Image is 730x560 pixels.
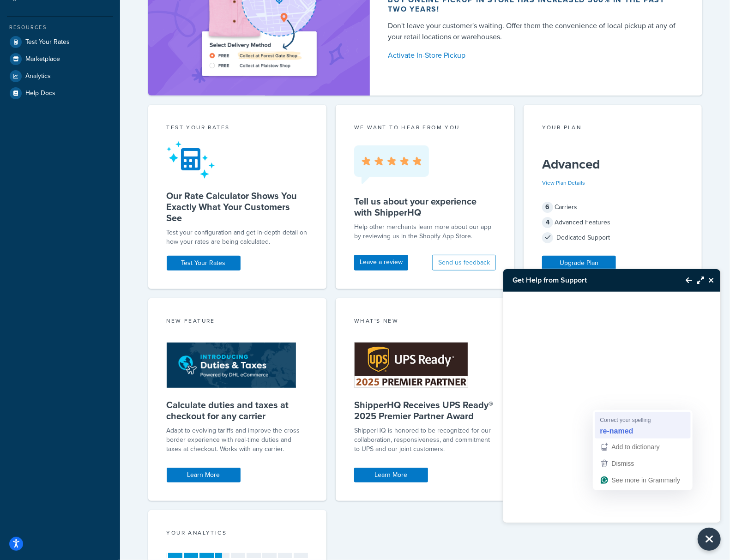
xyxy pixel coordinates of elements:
[167,317,308,327] div: New Feature
[388,20,680,42] div: Don't leave your customer's waiting. Offer them the convenience of local pickup at any of your re...
[354,399,496,422] h5: ShipperHQ Receives UPS Ready® 2025 Premier Partner Award
[542,256,616,271] a: Upgrade Plan
[542,123,684,134] div: Your Plan
[354,317,496,327] div: What's New
[354,223,496,241] p: Help other merchants learn more about our app by reviewing us in the Shopify App Store.
[25,38,70,46] span: Test Your Rates
[542,231,684,244] div: Dedicated Support
[503,292,720,523] div: Chat Widget
[692,270,704,291] button: Maximize Resource Center
[704,275,720,286] button: Close Resource Center
[25,72,51,80] span: Analytics
[354,468,428,482] a: Learn More
[388,49,680,62] a: Activate In-Store Pickup
[354,123,496,132] p: we want to hear from you
[167,190,308,223] h5: Our Rate Calculator Shows You Exactly What Your Customers See
[167,228,308,247] div: Test your configuration and get in-depth detail on how your rates are being calculated.
[542,202,553,213] span: 6
[542,179,585,187] a: View Plan Details
[354,426,496,454] p: ShipperHQ is honored to be recognized for our collaboration, responsiveness, and commitment to UP...
[542,157,684,172] h5: Advanced
[167,529,308,539] div: Your Analytics
[698,528,721,551] button: Close Resource Center
[432,255,496,271] button: Send us feedback
[7,34,113,50] a: Test Your Rates
[167,256,241,271] a: Test Your Rates
[7,85,113,102] a: Help Docs
[354,255,408,271] a: Leave a review
[7,51,113,67] a: Marketplace
[503,269,676,291] h3: Get Help from Support
[676,270,692,291] button: Back to Resource Center
[25,90,55,97] span: Help Docs
[167,123,308,134] div: Test your rates
[25,55,60,63] span: Marketplace
[542,216,684,229] div: Advanced Features
[167,399,308,422] h5: Calculate duties and taxes at checkout for any carrier
[542,201,684,214] div: Carriers
[7,24,113,31] div: Resources
[167,468,241,482] a: Learn More
[7,68,113,84] a: Analytics
[503,292,720,523] iframe: To enrich screen reader interactions, please activate Accessibility in Grammarly extension settings
[542,217,553,228] span: 4
[354,196,496,218] h5: Tell us about your experience with ShipperHQ
[167,426,308,454] p: Adapt to evolving tariffs and improve the cross-border experience with real-time duties and taxes...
